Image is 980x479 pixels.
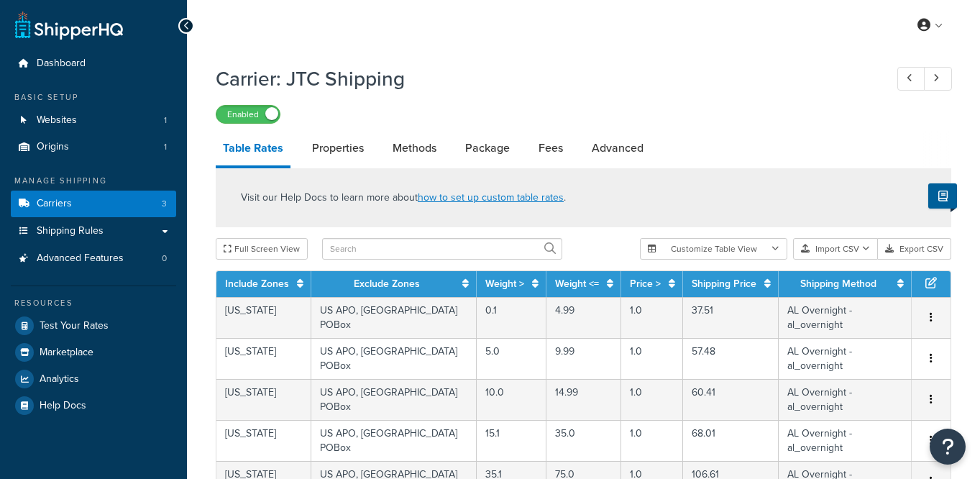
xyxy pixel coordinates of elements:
[37,198,72,210] span: Carriers
[11,50,176,77] a: Dashboard
[878,238,951,260] button: Export CSV
[11,339,176,365] a: Marketplace
[11,245,176,272] li: Advanced Features
[418,190,564,205] a: how to set up custom table rates
[477,379,546,420] td: 10.0
[311,338,477,379] td: US APO, [GEOGRAPHIC_DATA] POBox
[11,191,176,217] li: Carriers
[779,420,912,461] td: AL Overnight - al_overnight
[546,338,621,379] td: 9.99
[37,58,86,70] span: Dashboard
[11,107,176,134] a: Websites1
[162,198,167,210] span: 3
[779,338,912,379] td: AL Overnight - al_overnight
[40,400,86,412] span: Help Docs
[11,366,176,392] a: Analytics
[924,67,952,91] a: Next Record
[621,338,683,379] td: 1.0
[305,131,371,165] a: Properties
[546,379,621,420] td: 14.99
[241,190,566,206] p: Visit our Help Docs to learn more about .
[322,238,562,260] input: Search
[164,141,167,153] span: 1
[928,183,957,209] button: Show Help Docs
[683,379,779,420] td: 60.41
[621,420,683,461] td: 1.0
[385,131,444,165] a: Methods
[11,313,176,339] a: Test Your Rates
[621,297,683,338] td: 1.0
[546,297,621,338] td: 4.99
[11,393,176,419] a: Help Docs
[546,420,621,461] td: 35.0
[683,338,779,379] td: 57.48
[216,65,871,93] h1: Carrier: JTC Shipping
[477,420,546,461] td: 15.1
[683,297,779,338] td: 37.51
[216,420,311,461] td: [US_STATE]
[164,114,167,127] span: 1
[11,134,176,160] li: Origins
[37,114,77,127] span: Websites
[930,429,966,465] button: Open Resource Center
[531,131,570,165] a: Fees
[683,420,779,461] td: 68.01
[216,238,308,260] button: Full Screen View
[11,245,176,272] a: Advanced Features0
[11,107,176,134] li: Websites
[11,297,176,309] div: Resources
[311,297,477,338] td: US APO, [GEOGRAPHIC_DATA] POBox
[630,276,661,291] a: Price >
[40,373,79,386] span: Analytics
[162,252,167,265] span: 0
[11,134,176,160] a: Origins1
[621,379,683,420] td: 1.0
[40,320,109,332] span: Test Your Rates
[11,175,176,187] div: Manage Shipping
[354,276,420,291] a: Exclude Zones
[897,67,925,91] a: Previous Record
[585,131,651,165] a: Advanced
[37,252,124,265] span: Advanced Features
[216,379,311,420] td: [US_STATE]
[37,225,104,237] span: Shipping Rules
[779,379,912,420] td: AL Overnight - al_overnight
[216,297,311,338] td: [US_STATE]
[11,218,176,245] a: Shipping Rules
[485,276,524,291] a: Weight >
[311,379,477,420] td: US APO, [GEOGRAPHIC_DATA] POBox
[458,131,517,165] a: Package
[311,420,477,461] td: US APO, [GEOGRAPHIC_DATA] POBox
[555,276,599,291] a: Weight <=
[216,131,290,168] a: Table Rates
[216,106,280,123] label: Enabled
[793,238,878,260] button: Import CSV
[37,141,69,153] span: Origins
[800,276,876,291] a: Shipping Method
[11,91,176,104] div: Basic Setup
[40,347,93,359] span: Marketplace
[11,191,176,217] a: Carriers3
[477,338,546,379] td: 5.0
[477,297,546,338] td: 0.1
[225,276,289,291] a: Include Zones
[640,238,787,260] button: Customize Table View
[216,338,311,379] td: [US_STATE]
[692,276,756,291] a: Shipping Price
[779,297,912,338] td: AL Overnight - al_overnight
